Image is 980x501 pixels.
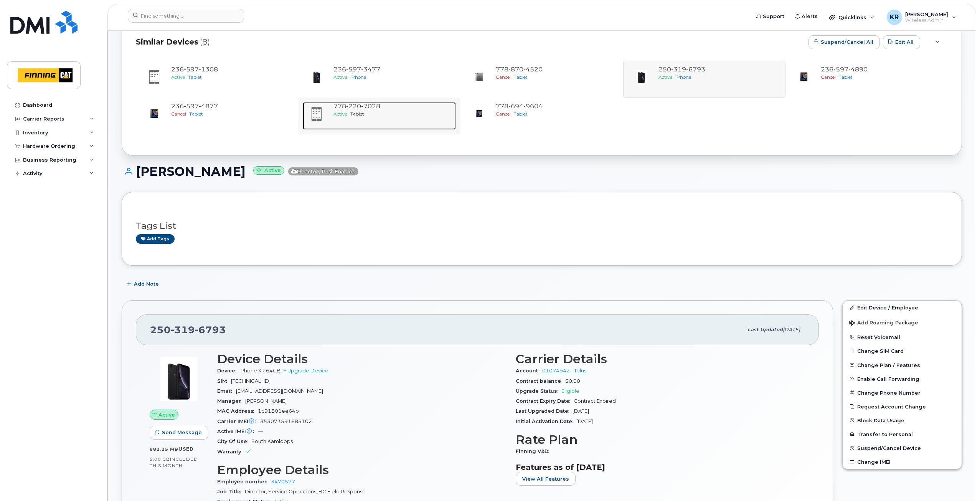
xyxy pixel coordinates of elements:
span: iPhone XR 64GB [239,368,280,374]
span: [PERSON_NAME] [905,11,948,17]
span: $0.00 [565,378,580,384]
button: View All Features [516,472,576,486]
span: 3477 [361,66,380,73]
a: Edit Device / Employee [843,301,962,314]
span: 694 [508,103,523,110]
span: City Of Use [217,438,251,444]
span: Last updated [747,327,783,332]
span: [DATE] [576,418,593,424]
span: Carrier IMEI [217,418,260,424]
button: Change SIM Card [843,344,962,358]
span: 6793 [195,324,226,336]
span: Employee number [217,479,271,484]
span: 353073591685102 [260,418,312,424]
img: image20231002-4137094-17mgsuq.jpeg [796,69,812,84]
span: Active [171,74,185,80]
span: Quicklinks [838,14,866,20]
span: Initial Activation Date [516,418,576,424]
span: Tablet [514,74,528,80]
button: Block Data Usage [843,413,962,427]
button: Send Message [150,426,208,440]
span: [PERSON_NAME] [245,398,287,404]
span: [EMAIL_ADDRESS][DOMAIN_NAME] [236,388,323,394]
span: Tablet [514,111,528,117]
a: 01074942 - Telus [542,368,586,374]
span: Contract Expiry Date [516,398,574,404]
button: Suspend/Cancel Device [843,441,962,455]
span: Cancel [821,74,836,80]
span: MAC Address [217,408,258,414]
span: 882.25 MB [150,446,178,452]
span: Suspend/Cancel Device [857,445,921,451]
span: Warranty [217,449,245,455]
span: Tablet [839,74,853,80]
span: (8) [200,36,210,48]
span: 4877 [199,103,218,110]
span: Account [516,368,542,374]
span: Contract Expired [574,398,616,404]
span: Wireless Admin [905,17,948,23]
span: Active [333,74,347,80]
input: Find something... [128,9,244,23]
span: Alerts [802,13,818,20]
button: Enable Call Forwarding [843,372,962,386]
span: Upgrade Status [516,388,561,394]
span: Manager [217,398,245,404]
span: SIM [217,378,231,384]
span: Send Message [162,429,202,436]
span: Director, Service Operations, BC Field Response [245,489,366,494]
span: Tablet [189,111,203,117]
button: Change Plan / Features [843,358,962,372]
span: [TECHNICAL_ID] [231,378,271,384]
small: Active [253,166,284,175]
span: included this month [150,456,198,469]
button: Suspend/Cancel All [808,35,880,49]
span: — [258,428,263,434]
a: 2365971308ActiveTablet [140,65,294,93]
img: image20231002-4137094-17mgsuq.jpeg [147,106,162,121]
span: Active [158,411,175,418]
img: image20231002-4137094-18yag.jpeg [471,106,487,121]
a: 2365973477ActiveiPhone [303,65,456,92]
span: South Kamloops [251,438,293,444]
span: Email [217,388,236,394]
span: 236 [821,66,868,73]
img: image20231002-4137094-15xy9hn.jpeg [309,69,324,84]
span: 597 [184,103,199,110]
a: Alerts [790,9,823,24]
span: 4890 [848,66,868,73]
a: 2365974877CancelTablet [140,102,294,129]
span: Cancel [496,74,511,80]
span: 4520 [523,66,543,73]
span: Eligible [561,388,579,394]
button: Change IMEI [843,455,962,469]
span: Contract balance [516,378,565,384]
button: Request Account Change [843,400,962,413]
button: Edit All [883,35,920,49]
span: View All Features [522,475,569,483]
a: 3470577 [271,479,295,484]
button: Reset Voicemail [843,330,962,344]
span: 220 [346,103,361,110]
h3: Device Details [217,352,506,366]
span: 597 [833,66,848,73]
span: 5.00 GB [150,456,170,462]
a: + Upgrade Device [284,368,328,374]
span: 9604 [523,103,543,110]
span: [DATE] [783,327,800,332]
span: Similar Devices [136,36,198,48]
h3: Employee Details [217,463,506,477]
a: Add tags [136,234,175,244]
span: 1308 [199,66,218,73]
button: Change Phone Number [843,386,962,400]
span: Edit All [895,38,914,46]
div: Quicklinks [824,10,880,25]
span: Device [217,368,239,374]
button: Add Roaming Package [843,314,962,330]
span: used [178,446,194,452]
span: Cancel [496,111,511,117]
h1: [PERSON_NAME] [122,165,962,178]
span: 778 [496,66,543,73]
span: Suspend/Cancel All [821,38,873,46]
span: KR [890,13,899,22]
